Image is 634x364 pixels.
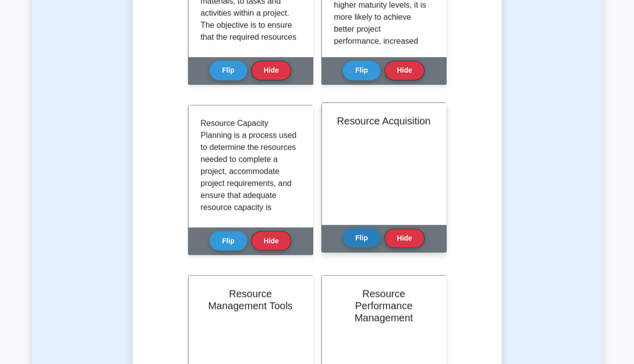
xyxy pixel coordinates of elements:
button: Flip [343,228,380,247]
button: Flip [343,61,380,80]
h2: Resource Performance Management [334,287,434,323]
h2: Resource Management Tools [200,287,301,311]
button: Hide [384,61,425,80]
h2: Resource Acquisition [334,115,434,127]
button: Hide [251,231,291,250]
button: Flip [209,231,247,250]
button: Hide [384,228,425,248]
button: Hide [251,61,291,80]
button: Flip [209,61,247,80]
